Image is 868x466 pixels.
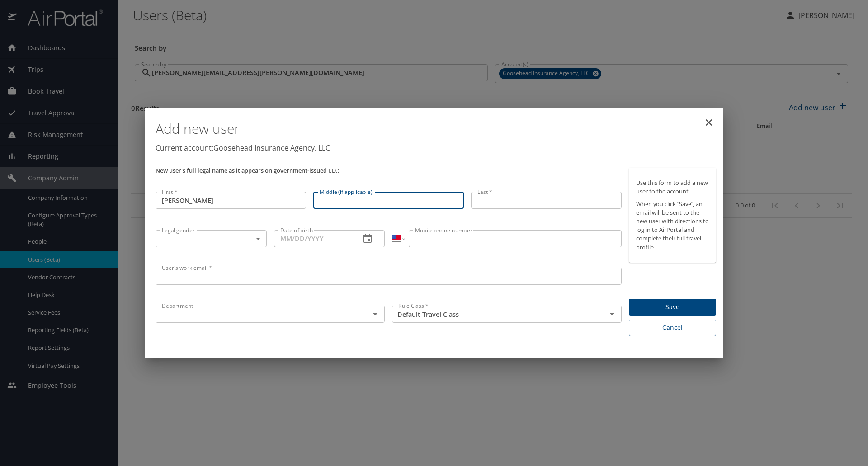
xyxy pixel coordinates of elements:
[156,230,267,247] div: ​
[698,112,720,133] button: close
[274,230,354,247] input: MM/DD/YYYY
[636,179,709,196] p: Use this form to add a new user to the account.
[636,200,709,252] p: When you click “Save”, an email will be sent to the new user with directions to log in to AirPort...
[636,322,709,334] span: Cancel
[156,142,716,153] p: Current account: Goosehead Insurance Agency, LLC
[629,299,716,316] button: Save
[156,168,622,174] p: New user's full legal name as it appears on government-issued I.D.:
[636,301,709,313] span: Save
[606,308,618,320] button: Open
[369,308,382,320] button: Open
[629,320,716,336] button: Cancel
[156,115,716,142] h1: Add new user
